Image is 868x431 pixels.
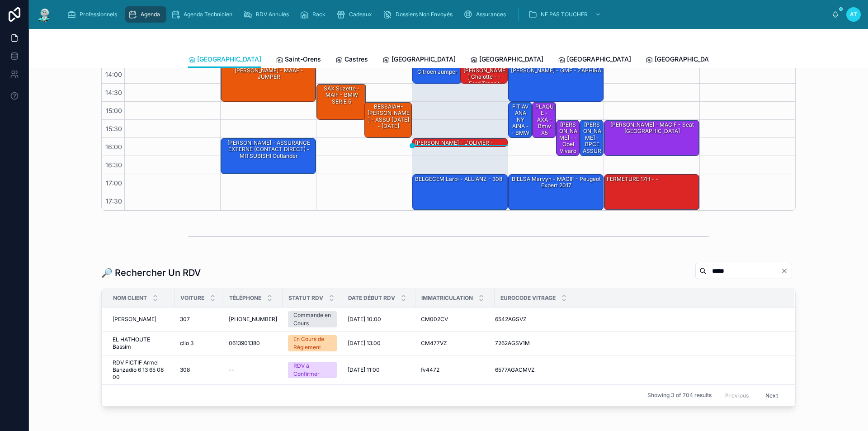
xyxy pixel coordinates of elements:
[567,55,631,64] span: [GEOGRAPHIC_DATA]
[461,6,512,23] a: Assurances
[646,51,719,69] a: [GEOGRAPHIC_DATA]
[104,197,124,205] span: 17:30
[380,6,459,23] a: Dossiers Non Envoyés
[113,336,169,350] span: EL HATHOUTE Bassim
[557,120,580,156] div: [PERSON_NAME] - - opel vivaro
[60,5,832,24] div: scrollable content
[495,340,783,347] a: 7262AGSV1M
[180,340,218,347] a: clio 3
[293,335,331,351] div: En Cours de Règlement
[288,335,337,351] a: En Cours de Règlement
[366,103,411,131] div: BESSAIAH-[PERSON_NAME] - ASSU [DATE] - [DATE]
[103,143,124,151] span: 16:00
[318,85,365,106] div: SAX Suzette - MAIF - BMW SERIE 5
[647,392,712,399] span: Showing 3 of 704 results
[180,340,193,347] span: clio 3
[168,6,239,23] a: Agenda Technicien
[414,139,494,147] div: [PERSON_NAME] - L'OLIVIER -
[104,125,124,133] span: 15:30
[655,55,719,64] span: [GEOGRAPHIC_DATA]
[606,121,698,136] div: [PERSON_NAME] - MACIF - seat [GEOGRAPHIC_DATA]
[103,89,124,96] span: 14:30
[348,294,395,302] span: Date Début RDV
[241,6,295,23] a: RDV Annulés
[392,55,456,64] span: [GEOGRAPHIC_DATA]
[197,55,261,64] span: [GEOGRAPHIC_DATA]
[534,103,555,137] div: PLAQUE - AXA - bmw x5
[348,316,410,323] a: [DATE] 10:00
[297,6,332,23] a: Rack
[421,340,489,347] a: CM477VZ
[288,362,337,378] a: RDV à Confirmer
[413,175,507,210] div: BELGECEM Larbi - ALLIANZ - 308
[293,362,331,378] div: RDV à Confirmer
[221,138,316,174] div: [PERSON_NAME] - ASSURANCE EXTERNE (CONTACT DIRECT) - MITSUBISHI Outlander
[510,175,603,190] div: BIELSA Marvyn - MACIF - Peugeot Expert 2017
[461,66,508,83] div: [PERSON_NAME] chalotte - - ford transit 2013 mk6
[348,340,381,347] span: [DATE] 13:00
[103,161,124,169] span: 16:30
[293,311,331,327] div: Commande en Cours
[581,121,603,168] div: [PERSON_NAME] - BPCE ASSURANCES - C4
[180,316,190,323] span: 307
[382,51,456,69] a: [GEOGRAPHIC_DATA]
[421,366,489,374] a: fv4472
[222,66,315,81] div: [PERSON_NAME] - MAAF - JUMPER
[180,294,204,302] span: Voiture
[188,51,261,68] a: [GEOGRAPHIC_DATA]
[349,11,372,18] span: Cadeaux
[781,267,792,275] button: Clear
[476,11,506,18] span: Assurances
[113,316,156,323] span: [PERSON_NAME]
[184,11,232,18] span: Agenda Technicien
[580,120,603,156] div: [PERSON_NAME] - BPCE ASSURANCES - C4
[221,66,316,101] div: [PERSON_NAME] - MAAF - JUMPER
[229,340,277,347] a: 0613901380
[495,340,530,347] span: 7262AGSV1M
[495,366,783,374] a: 6577AGACMVZ
[558,121,579,155] div: [PERSON_NAME] - - opel vivaro
[125,6,166,23] a: Agenda
[850,11,857,18] span: AT
[348,340,410,347] a: [DATE] 13:00
[104,179,124,187] span: 17:00
[334,6,378,23] a: Cadeaux
[510,103,531,143] div: FITIAVANA NY AINA - - BMW SERIE 1
[421,316,489,323] a: CM002CV
[101,266,201,279] h1: 🔎 Rechercher Un RDV
[229,340,260,347] span: 0613901380
[113,359,169,381] a: RDV FICTIF Armel Banzadio 6 13 65 08 00
[604,175,699,210] div: FERMETURE 17H - -
[229,294,261,302] span: Téléphone
[462,66,507,95] div: [PERSON_NAME] chalotte - - ford transit 2013 mk6
[421,366,439,374] span: fv4472
[348,366,380,374] span: [DATE] 11:00
[495,316,527,323] span: 6542AGSVZ
[509,102,532,137] div: FITIAVANA NY AINA - - BMW SERIE 1
[344,55,368,64] span: Castres
[470,51,543,69] a: [GEOGRAPHIC_DATA]
[335,51,368,69] a: Castres
[36,7,52,22] img: App logo
[495,366,535,374] span: 6577AGACMVZ
[525,6,606,23] a: NE PAS TOUCHER
[180,366,218,374] a: 308
[288,311,337,327] a: Commande en Cours
[421,316,448,323] span: CM002CV
[541,11,588,18] span: NE PAS TOUCHER
[348,366,410,374] a: [DATE] 11:00
[348,316,381,323] span: [DATE] 10:00
[222,139,315,160] div: [PERSON_NAME] - ASSURANCE EXTERNE (CONTACT DIRECT) - MITSUBISHI Outlander
[229,366,234,374] span: --
[604,120,699,156] div: [PERSON_NAME] - MACIF - seat [GEOGRAPHIC_DATA]
[509,175,603,210] div: BIELSA Marvyn - MACIF - Peugeot Expert 2017
[113,316,169,323] a: [PERSON_NAME]
[500,294,556,302] span: Eurocode Vitrage
[64,6,123,23] a: Professionnels
[479,55,543,64] span: [GEOGRAPHIC_DATA]
[533,102,556,137] div: PLAQUE - AXA - bmw x5
[229,316,277,323] a: [PHONE_NUMBER]
[759,388,784,403] button: Next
